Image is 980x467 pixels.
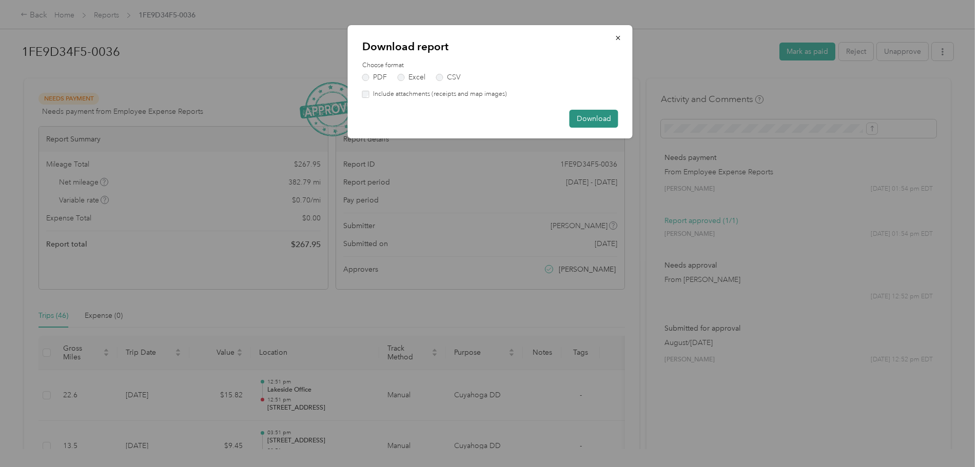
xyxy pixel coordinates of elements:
iframe: Everlance-gr Chat Button Frame [923,410,980,467]
label: PDF [362,74,387,81]
label: Choose format [362,61,618,70]
button: Download [570,110,618,128]
label: CSV [436,74,461,81]
label: Excel [398,74,425,81]
label: Include attachments (receipts and map images) [369,90,507,99]
p: Download report [362,39,618,54]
